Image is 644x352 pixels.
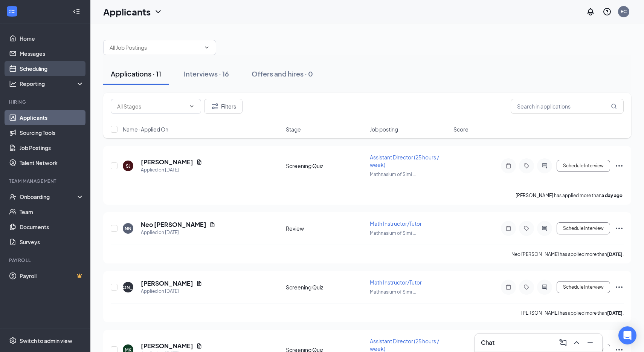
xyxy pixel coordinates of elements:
div: Applied on [DATE] [141,229,215,236]
div: Applied on [DATE] [141,288,202,295]
svg: Minimize [586,338,595,347]
svg: Note [504,284,513,290]
div: SJ [126,163,131,169]
div: Payroll [9,257,82,263]
h5: Neo [PERSON_NAME] [141,220,206,229]
h1: Applicants [103,5,151,18]
span: Job posting [370,125,398,133]
b: [DATE] [607,251,623,257]
h5: [PERSON_NAME] [141,342,193,350]
button: Filter Filters [204,99,243,114]
span: Assistant Director (25 hours / week) [370,154,439,168]
p: [PERSON_NAME] has applied more than . [521,310,624,316]
div: Onboarding [20,193,78,200]
div: Review [286,225,365,232]
svg: Tag [522,225,531,231]
b: a day ago [601,193,623,198]
div: Applied on [DATE] [141,166,202,174]
span: Name · Applied On [123,125,168,133]
svg: ChevronDown [154,7,163,16]
button: Schedule Interview [557,222,610,234]
button: Schedule Interview [557,281,610,293]
button: ComposeMessage [557,337,569,349]
button: Schedule Interview [557,160,610,172]
svg: ChevronUp [572,338,581,347]
span: Mathnasium of Simi ... [370,171,416,177]
svg: Settings [9,337,17,344]
input: All Stages [117,102,186,110]
a: Sourcing Tools [20,125,84,140]
span: Math Instructor/Tutor [370,220,422,227]
svg: Tag [522,284,531,290]
input: Search in applications [511,99,624,114]
p: [PERSON_NAME] has applied more than . [516,192,624,199]
svg: Filter [211,102,220,111]
div: Interviews · 16 [184,69,229,78]
svg: Ellipses [615,161,624,170]
div: [PERSON_NAME] [109,284,148,291]
svg: Tag [522,163,531,169]
svg: ActiveChat [540,225,549,231]
span: Assistant Director (25 hours / week) [370,338,439,352]
a: Documents [20,219,84,234]
svg: ActiveChat [540,284,549,290]
a: Home [20,31,84,46]
a: Scheduling [20,61,84,76]
div: Reporting [20,80,84,87]
a: Team [20,204,84,219]
div: Team Management [9,178,82,184]
svg: Document [196,159,202,165]
button: Minimize [584,337,596,349]
div: Hiring [9,99,82,105]
h3: Chat [481,338,494,347]
button: ChevronUp [571,337,583,349]
svg: Collapse [73,8,80,15]
p: Neo [PERSON_NAME] has applied more than . [511,251,624,257]
svg: ActiveChat [540,163,549,169]
svg: Notifications [586,7,595,16]
svg: Analysis [9,80,17,87]
a: Applicants [20,110,84,125]
h5: [PERSON_NAME] [141,158,193,166]
span: Math Instructor/Tutor [370,279,422,286]
svg: Note [504,225,513,231]
div: Open Intercom Messenger [618,326,636,344]
div: NN [125,225,131,232]
a: Job Postings [20,140,84,155]
svg: ChevronDown [204,44,210,51]
svg: UserCheck [9,193,17,200]
div: Switch to admin view [20,337,72,344]
svg: ChevronDown [189,103,195,109]
span: Mathnasium of Simi ... [370,289,416,295]
a: Surveys [20,234,84,249]
a: PayrollCrown [20,268,84,283]
div: Offers and hires · 0 [252,69,313,78]
svg: Ellipses [615,224,624,233]
svg: Note [504,163,513,169]
svg: QuestionInfo [603,7,612,16]
svg: WorkstreamLogo [8,8,16,15]
a: Messages [20,46,84,61]
svg: MagnifyingGlass [611,103,617,109]
svg: Ellipses [615,283,624,292]
svg: Document [196,280,202,286]
div: Applications · 11 [111,69,161,78]
div: Screening Quiz [286,283,365,291]
svg: Document [196,343,202,349]
svg: Document [209,222,215,228]
div: EC [621,8,627,15]
a: Talent Network [20,155,84,170]
h5: [PERSON_NAME] [141,279,193,288]
span: Mathnasium of Simi ... [370,230,416,236]
svg: ComposeMessage [559,338,568,347]
input: All Job Postings [110,43,201,52]
b: [DATE] [607,310,623,316]
span: Score [453,125,469,133]
span: Stage [286,125,301,133]
div: Screening Quiz [286,162,365,170]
